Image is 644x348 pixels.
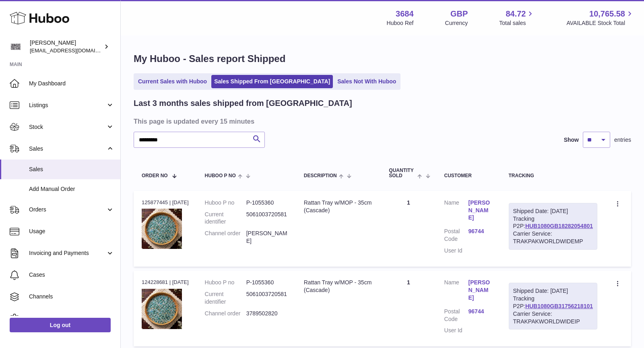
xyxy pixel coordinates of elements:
a: Log out [10,318,111,332]
dt: Huboo P no [205,199,246,207]
div: Shipped Date: [DATE] [513,207,593,215]
dd: 5061003720581 [246,211,288,226]
dt: User Id [444,247,469,255]
a: Current Sales with Huboo [135,75,210,88]
dt: Postal Code [444,228,469,243]
span: Quantity Sold [389,168,415,178]
span: Settings [29,315,114,322]
dd: 5061003720581 [246,290,288,306]
dd: P-1055360 [246,279,288,286]
img: 1755780169.jpg [142,209,182,249]
a: 96744 [469,308,493,315]
span: Usage [29,228,114,235]
img: 1755780169.jpg [142,289,182,329]
a: HUB1080GB31756218101 [525,303,593,309]
label: Show [564,136,579,144]
h3: This page is updated every 15 minutes [134,117,629,126]
a: [PERSON_NAME] [469,279,493,302]
img: theinternationalventure@gmail.com [10,41,22,53]
a: 10,765.58 AVAILABLE Stock Total [566,8,634,27]
span: Sales [29,166,114,173]
span: 10,765.58 [589,8,625,19]
strong: 3684 [396,8,414,19]
a: [PERSON_NAME] [469,199,493,222]
td: 1 [381,191,436,267]
span: [EMAIL_ADDRESS][DOMAIN_NAME] [30,47,118,54]
h2: Last 3 months sales shipped from [GEOGRAPHIC_DATA] [134,98,352,109]
div: Carrier Service: TRAKPAKWORLDWIDEIP [513,310,593,325]
div: Shipped Date: [DATE] [513,287,593,295]
div: Customer [444,173,493,178]
span: Cases [29,271,114,279]
dt: Postal Code [444,308,469,323]
dt: Name [444,199,469,224]
span: Invoicing and Payments [29,249,106,257]
span: Orders [29,206,106,213]
div: Rattan Tray w/MOP - 35cm (Cascade) [304,279,373,294]
div: Tracking P2P: [509,203,597,250]
a: HUB1080GB18282054801 [525,223,593,229]
span: Description [304,173,337,178]
dd: [PERSON_NAME] [246,230,288,245]
div: Rattan Tray w/MOP - 35cm (Cascade) [304,199,373,214]
span: entries [614,136,631,144]
div: [PERSON_NAME] [30,39,102,54]
dt: Current identifier [205,211,246,226]
dd: 3789502820 [246,310,288,317]
a: Sales Shipped From [GEOGRAPHIC_DATA] [211,75,333,88]
dt: Channel order [205,310,246,317]
span: Huboo P no [205,173,236,178]
h1: My Huboo - Sales report Shipped [134,52,631,65]
strong: GBP [450,8,468,19]
div: 125877445 | [DATE] [142,199,189,206]
span: Order No [142,173,168,178]
dt: User Id [444,327,469,334]
dd: P-1055360 [246,199,288,207]
div: 124228681 | [DATE] [142,279,189,286]
div: Tracking P2P: [509,283,597,329]
span: 84.72 [506,8,526,19]
dt: Name [444,279,469,304]
div: Huboo Ref [387,19,414,27]
dt: Current identifier [205,290,246,306]
span: Stock [29,123,106,131]
div: Carrier Service: TRAKPAKWORLDWIDEMP [513,230,593,245]
a: Sales Not With Huboo [334,75,399,88]
span: AVAILABLE Stock Total [566,19,634,27]
span: Listings [29,101,106,109]
span: Add Manual Order [29,185,114,193]
dt: Channel order [205,230,246,245]
span: My Dashboard [29,80,114,87]
a: 96744 [469,228,493,235]
a: 84.72 Total sales [499,8,535,27]
span: Sales [29,145,106,153]
div: Currency [445,19,468,27]
span: Channels [29,293,114,300]
dt: Huboo P no [205,279,246,286]
td: 1 [381,271,436,346]
div: Tracking [509,173,597,178]
span: Total sales [499,19,535,27]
